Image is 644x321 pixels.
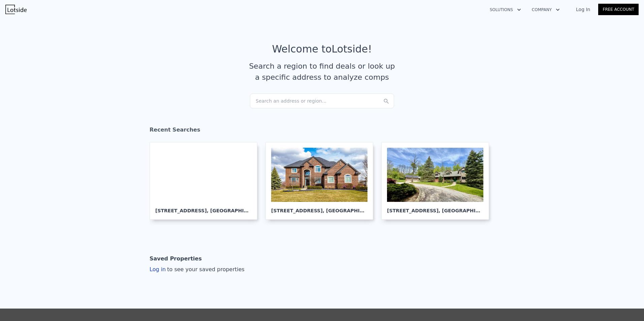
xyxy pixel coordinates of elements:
[150,142,263,220] a: [STREET_ADDRESS], [GEOGRAPHIC_DATA]
[598,4,639,15] a: Free Account
[526,4,565,16] button: Company
[5,5,27,14] img: Lotside
[387,202,483,214] div: [STREET_ADDRESS] , [GEOGRAPHIC_DATA]
[271,202,367,214] div: [STREET_ADDRESS] , [GEOGRAPHIC_DATA]
[155,202,252,214] div: [STREET_ADDRESS] , [GEOGRAPHIC_DATA]
[265,142,379,220] a: [STREET_ADDRESS], [GEOGRAPHIC_DATA]
[381,142,494,220] a: [STREET_ADDRESS], [GEOGRAPHIC_DATA]
[568,6,598,13] a: Log In
[166,266,245,273] span: to see your saved properties
[272,43,372,55] div: Welcome to Lotside !
[150,120,494,142] div: Recent Searches
[250,94,394,108] div: Search an address or region...
[150,265,245,274] div: Log in
[484,4,526,16] button: Solutions
[150,252,202,265] div: Saved Properties
[247,61,397,83] div: Search a region to find deals or look up a specific address to analyze comps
